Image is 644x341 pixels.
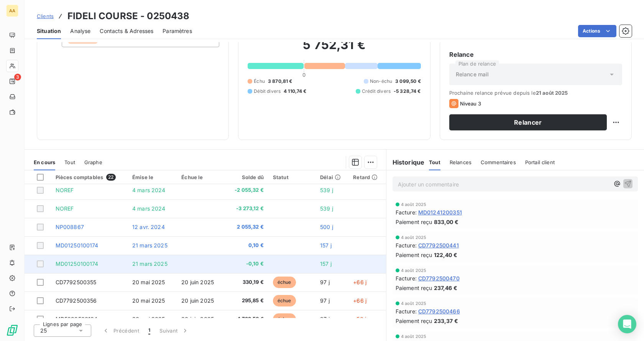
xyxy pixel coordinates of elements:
[37,12,54,20] a: Clients
[418,307,460,315] span: CD7792500466
[40,327,47,334] span: 25
[449,90,622,96] span: Prochaine relance prévue depuis le
[132,316,165,322] span: 30 mai 2025
[230,242,263,249] span: 0,10 €
[396,317,432,325] span: Paiement reçu
[429,159,440,165] span: Tout
[230,315,263,323] span: 1 729,58 €
[353,316,366,322] span: +56 j
[449,50,622,59] h6: Relance
[320,279,330,285] span: 97 j
[6,5,18,17] div: AA
[320,174,344,180] div: Délai
[56,260,99,267] span: MD01250100174
[353,174,381,180] div: Retard
[320,187,333,193] span: 539 j
[395,78,421,85] span: 3 099,50 €
[34,159,55,165] span: En cours
[418,208,462,216] span: MD01241200351
[6,324,18,336] img: Logo LeanPay
[434,317,458,325] span: 233,37 €
[230,297,263,305] span: 295,85 €
[148,327,150,334] span: 1
[401,301,427,306] span: 4 août 2025
[181,174,221,180] div: Échue le
[230,260,263,268] span: -0,10 €
[434,251,457,259] span: 122,40 €
[132,242,168,249] span: 21 mars 2025
[268,78,292,85] span: 3 870,81 €
[14,74,21,81] span: 3
[100,27,153,35] span: Contacts & Adresses
[370,78,392,85] span: Non-échu
[578,25,616,37] button: Actions
[273,313,296,325] span: échue
[362,88,391,95] span: Crédit divers
[284,88,307,95] span: 4 110,74 €
[163,27,192,35] span: Paramètres
[396,274,417,282] span: Facture :
[481,159,516,165] span: Commentaires
[396,284,432,292] span: Paiement reçu
[302,72,306,78] span: 0
[418,241,459,249] span: CD7792500441
[56,316,98,322] span: MD5892500134
[132,174,172,180] div: Émise le
[396,241,417,249] span: Facture :
[37,13,54,19] span: Clients
[248,37,421,60] h2: 5 752,31 €
[353,297,366,304] span: +66 j
[181,297,214,304] span: 20 juin 2025
[320,316,330,322] span: 87 j
[132,297,165,304] span: 20 mai 2025
[536,90,568,96] span: 21 août 2025
[449,114,607,130] button: Relancer
[230,223,263,231] span: 2 055,32 €
[230,186,263,194] span: -2 055,32 €
[418,274,460,282] span: CD7792500470
[456,71,489,78] span: Relance mail
[401,235,427,240] span: 4 août 2025
[618,315,636,333] div: Open Intercom Messenger
[56,224,84,230] span: NP008867
[181,316,214,322] span: 30 juin 2025
[181,279,214,285] span: 20 juin 2025
[254,78,265,85] span: Échu
[56,205,74,212] span: NOREF
[84,159,102,165] span: Graphe
[56,242,99,249] span: MD01250100174
[132,205,166,212] span: 4 mars 2024
[273,295,296,306] span: échue
[230,278,263,286] span: 330,19 €
[353,279,366,285] span: +66 j
[401,202,427,207] span: 4 août 2025
[132,187,166,193] span: 4 mars 2024
[320,297,330,304] span: 97 j
[396,307,417,315] span: Facture :
[70,27,90,35] span: Analyse
[132,260,168,267] span: 21 mars 2025
[396,208,417,216] span: Facture :
[106,174,115,181] span: 22
[37,27,61,35] span: Situation
[434,284,457,292] span: 237,46 €
[273,277,296,288] span: échue
[460,100,481,107] span: Niveau 3
[320,242,332,249] span: 157 j
[230,174,263,180] div: Solde dû
[6,75,18,87] a: 3
[144,323,155,339] button: 1
[396,251,432,259] span: Paiement reçu
[56,297,97,304] span: CD7792500356
[254,88,281,95] span: Débit divers
[320,205,333,212] span: 539 j
[230,205,263,213] span: -3 273,12 €
[401,334,427,339] span: 4 août 2025
[450,159,472,165] span: Relances
[56,187,74,193] span: NOREF
[132,224,165,230] span: 12 avr. 2024
[155,323,194,339] button: Suivant
[434,218,458,226] span: 833,00 €
[320,224,333,230] span: 500 j
[64,159,75,165] span: Tout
